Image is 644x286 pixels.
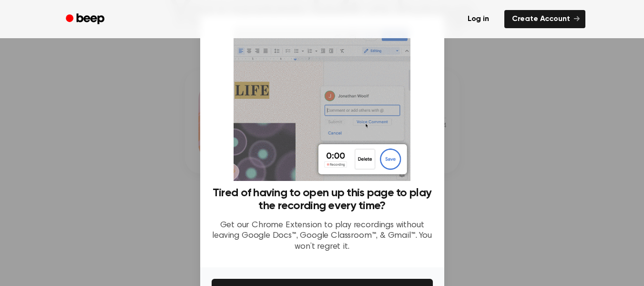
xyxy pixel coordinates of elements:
a: Create Account [504,10,585,28]
h3: Tired of having to open up this page to play the recording every time? [212,187,433,212]
img: Beep extension in action [234,27,410,181]
a: Log in [458,8,499,30]
p: Get our Chrome Extension to play recordings without leaving Google Docs™, Google Classroom™, & Gm... [212,220,433,253]
a: Beep [59,10,113,29]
